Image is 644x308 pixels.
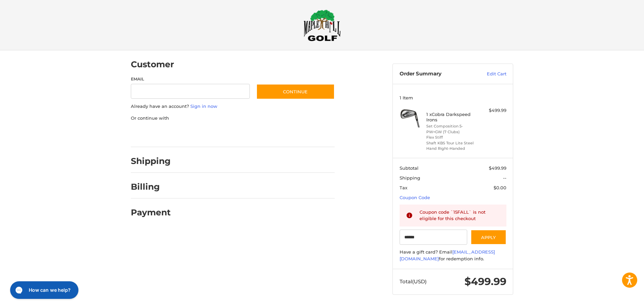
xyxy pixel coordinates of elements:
[426,146,478,151] li: Hand Right-Handed
[426,135,478,140] li: Flex Stiff
[400,249,506,262] div: Have a gift card? Email for redemption info.
[400,249,495,261] a: [EMAIL_ADDRESS][DOMAIN_NAME]
[400,71,472,77] h3: Order Summary
[400,230,468,245] input: Gift Certificate or Coupon Code
[190,103,217,109] a: Sign in now
[426,123,478,135] li: Set Composition 5-PW+GW (7 Clubs)
[129,128,180,140] iframe: PayPal-paypal
[472,71,506,77] a: Edit Cart
[400,95,506,100] h3: 1 Item
[304,9,341,41] img: Maple Hill Golf
[494,185,506,190] span: $0.00
[426,140,478,146] li: Shaft KBS Tour Lite Steel
[256,84,335,99] button: Continue
[400,185,407,190] span: Tax
[131,115,335,122] p: Or continue with
[426,112,478,123] h4: 1 x Cobra Darkspeed Irons
[503,175,506,181] span: --
[400,278,427,285] span: Total (USD)
[489,165,506,171] span: $499.99
[471,230,506,245] button: Apply
[131,76,250,82] label: Email
[400,165,419,171] span: Subtotal
[243,128,294,140] iframe: PayPal-venmo
[131,156,171,166] h2: Shipping
[131,182,170,192] h2: Billing
[131,207,171,218] h2: Payment
[186,128,237,140] iframe: PayPal-paylater
[7,279,80,301] iframe: Gorgias live chat messenger
[464,275,506,288] span: $499.99
[400,175,420,181] span: Shipping
[131,103,335,110] p: Already have an account?
[480,107,506,114] div: $499.99
[400,195,430,200] a: Coupon Code
[420,209,500,222] div: Coupon code `15FALL` is not eligible for this checkout
[131,59,174,70] h2: Customer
